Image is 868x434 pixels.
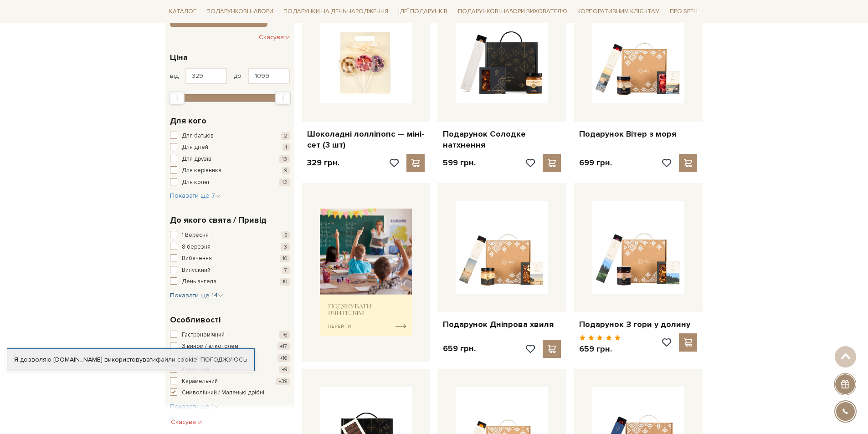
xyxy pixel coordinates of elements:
span: Показати ще 7 [170,192,221,199]
span: 8 березня [182,243,211,252]
button: Для друзів 13 [170,155,290,164]
a: Подарунок З гори у долину [579,319,697,330]
span: від [170,72,179,80]
span: Особливості [170,314,221,326]
span: День ангела [182,277,216,286]
span: 7 [282,266,290,274]
a: Про Spell [666,5,703,19]
span: Карамельний [182,377,218,386]
span: Для колег [182,178,211,187]
a: Корпоративним клієнтам [574,4,663,19]
span: +9 [279,366,290,373]
span: 5 [282,231,290,239]
span: +17 [277,342,290,350]
a: Подарунки на День народження [280,5,392,19]
a: Подарунок Солодке натхнення [443,129,561,150]
img: banner [320,209,412,337]
button: День ангела 10 [170,277,290,286]
button: Карамельний +39 [170,377,290,386]
button: Для керівника 9 [170,166,290,175]
span: Для дітей [182,143,208,152]
span: Символічний / Маленькі дрібні [182,388,264,398]
p: 659 грн. [443,343,476,354]
button: Для дітей 1 [170,143,290,152]
a: Шоколадні лолліпопс — міні-сет (3 шт) [307,129,425,150]
a: Ідеї подарунків [395,5,451,19]
button: Символічний / Маленькі дрібні [170,388,290,398]
span: +6 [279,331,290,339]
span: Гастрономічний [182,331,225,340]
a: Подарунок Вітер з моря [579,129,697,139]
div: Min [169,92,185,104]
span: Для батьків [182,132,214,141]
button: Показати ще 7 [170,191,221,200]
span: Для друзів [182,155,211,164]
span: 2 [281,132,290,140]
div: Max [275,92,291,104]
button: Гастрономічний +6 [170,331,290,340]
button: Випускний 7 [170,266,290,275]
a: Подарунок Дніпрова хвиля [443,319,561,330]
input: Ціна [248,68,290,84]
button: 8 березня 3 [170,243,290,252]
a: Погоджуюсь [200,356,247,364]
button: Показати ще 1 [170,402,219,411]
span: 10 [280,255,290,262]
span: Для керівника [182,166,221,175]
span: До якого свята / Привід [170,214,267,226]
button: Скасувати [259,30,290,45]
span: 13 [279,155,290,163]
button: Скасувати [165,415,207,429]
span: 12 [279,179,290,186]
span: +39 [276,378,290,385]
div: Я дозволяю [DOMAIN_NAME] використовувати [7,356,254,364]
p: 699 грн. [579,158,612,168]
a: Подарункові набори вихователю [454,4,571,19]
span: З вином / алкоголем [182,342,238,351]
p: 659 грн. [579,344,621,354]
button: Показати ще 14 [170,291,223,300]
input: Ціна [185,68,227,84]
span: Показати ще 1 [170,403,219,410]
span: Вибачення [182,254,212,263]
span: +16 [277,354,290,362]
button: З вином / алкоголем +17 [170,342,290,351]
p: 599 грн. [443,158,476,168]
span: Ціна [170,51,188,64]
button: Для батьків 2 [170,132,290,141]
a: Каталог [165,5,200,19]
span: 10 [280,278,290,286]
button: Вибачення 10 [170,254,290,263]
span: 1 [282,143,290,151]
span: Випускний [182,266,211,275]
span: до [234,72,241,80]
span: 9 [282,167,290,174]
span: 3 [281,243,290,251]
p: 329 грн. [307,158,339,168]
button: Для колег 12 [170,178,290,187]
span: Для кого [170,115,206,127]
a: Подарункові набори [203,5,277,19]
span: 1 Вересня [182,231,209,240]
a: файли cookie [156,356,197,363]
button: 1 Вересня 5 [170,231,290,240]
span: Показати ще 14 [170,291,223,299]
